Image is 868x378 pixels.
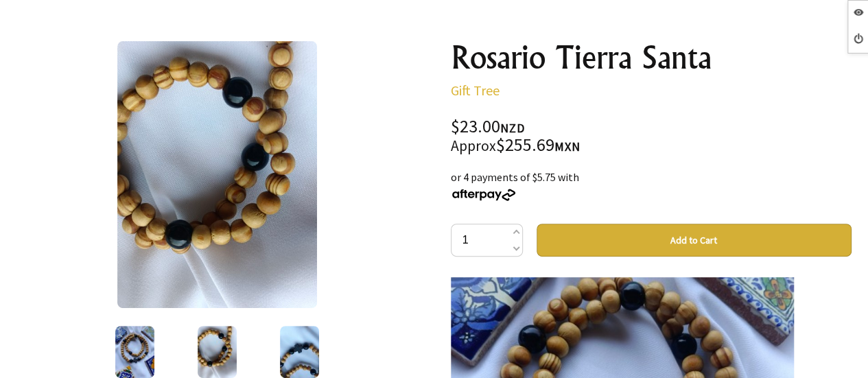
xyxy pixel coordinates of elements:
img: Rosario Tierra Santa [198,326,237,378]
small: Approx [451,137,496,155]
div: or 4 payments of $5.75 with [451,169,852,202]
div: $23.00 $255.69 [451,118,852,155]
img: Rosario Tierra Santa [115,326,154,378]
img: Afterpay [451,189,517,201]
span: MXN [554,139,580,154]
h1: Rosario Tierra Santa [451,41,852,74]
img: Rosario Tierra Santa [117,41,318,308]
a: Gift Tree [451,82,500,99]
span: NZD [500,120,525,136]
img: Rosario Tierra Santa [280,326,319,378]
button: Add to Cart [537,224,852,257]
